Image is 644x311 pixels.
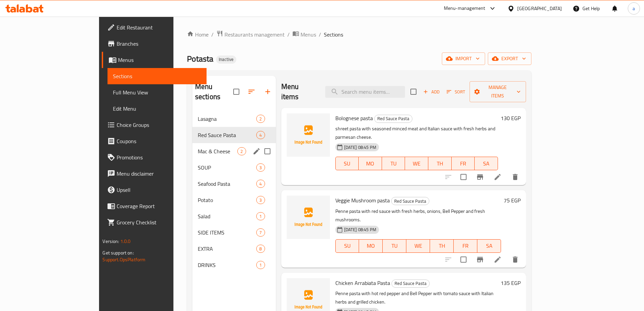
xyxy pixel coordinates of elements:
div: SIDE ITEMS7 [192,224,276,241]
div: Mac & Cheese [198,147,238,155]
span: SIDE ITEMS [198,228,257,237]
button: TU [383,239,406,253]
span: Add [422,88,440,96]
span: Restaurants management [224,30,285,39]
a: Coupons [102,133,207,149]
div: DRINKS [198,261,257,269]
span: 1 [257,262,264,268]
span: Manage items [475,83,521,100]
span: Select to update [456,170,471,184]
div: Salad1 [192,208,276,224]
span: 4 [257,132,264,138]
button: MO [359,239,383,253]
button: export [488,52,531,65]
span: Salad [198,212,257,220]
button: WE [406,239,430,253]
span: 2 [238,148,245,155]
p: shreet pasta with seasoned minced meat and Italian sauce with fresh herbs and parmesan cheese. [335,125,498,141]
button: SU [335,157,359,170]
span: Add item [421,87,442,97]
span: Version: [102,237,119,246]
li: / [211,30,214,39]
a: Menus [292,30,316,39]
span: 1 [257,213,264,220]
button: TH [430,239,454,253]
span: Select to update [456,252,471,267]
a: Branches [102,36,207,52]
nav: Menu sections [192,108,276,276]
a: Coverage Report [102,198,207,214]
span: Full Menu View [113,88,201,96]
span: Branches [117,40,201,48]
button: SA [475,157,498,170]
span: Chicken Arrabiata Pasta [335,278,390,288]
div: items [256,131,265,139]
a: Upsell [102,182,207,198]
p: Penne pasta with red sauce with fresh herbs, onions, Bell Pepper and fresh mushrooms. [335,207,501,224]
span: 3 [257,197,264,203]
span: Sort [447,88,465,96]
button: FR [452,157,475,170]
button: FR [454,239,477,253]
button: SA [477,239,501,253]
div: Inactive [216,55,236,64]
span: Select section [406,85,421,99]
button: Manage items [470,81,526,102]
a: Restaurants management [216,30,285,39]
input: search [325,86,405,98]
a: Grocery Checklist [102,214,207,230]
button: SU [335,239,359,253]
span: 7 [257,229,264,236]
button: TH [428,157,452,170]
button: MO [359,157,382,170]
div: EXTRA8 [192,241,276,257]
button: Add section [260,84,276,100]
span: Lasagna [198,115,257,123]
span: SA [480,241,498,251]
div: Potato3 [192,192,276,208]
div: Potato [198,196,257,204]
div: SOUP3 [192,159,276,176]
button: Sort [445,87,467,97]
span: WE [408,159,426,169]
span: Potasta [187,51,213,66]
span: MO [362,241,380,251]
h6: 75 EGP [504,196,521,205]
img: Bolognese pasta [287,113,330,157]
h6: 130 EGP [501,113,521,123]
button: WE [405,157,428,170]
span: Edit Restaurant [117,23,201,31]
span: SOUP [198,163,257,172]
span: import [447,54,480,63]
button: edit [252,146,262,156]
span: Red Sauce Pasta [375,115,412,123]
span: MO [361,159,379,169]
img: Veggie Mushroom pasta [287,196,330,239]
a: Menu disclaimer [102,165,207,182]
span: EXTRA [198,245,257,253]
span: FR [454,159,472,169]
span: Seafood Pasta [198,180,257,188]
span: export [493,54,526,63]
span: Choice Groups [117,121,201,129]
h2: Menu sections [195,82,233,102]
span: Edit Menu [113,105,201,113]
li: / [319,30,321,39]
span: SA [477,159,495,169]
h6: 135 EGP [501,278,521,288]
div: items [256,196,265,204]
span: Menu disclaimer [117,170,201,178]
a: Edit Menu [108,101,207,117]
span: TH [433,241,451,251]
button: TU [382,157,405,170]
span: Red Sauce Pasta [198,131,257,139]
a: Support.OpsPlatform [102,255,145,264]
div: Red Sauce Pasta [391,280,430,288]
span: TU [385,241,404,251]
div: items [256,245,265,253]
div: items [256,212,265,220]
span: Coupons [117,137,201,145]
